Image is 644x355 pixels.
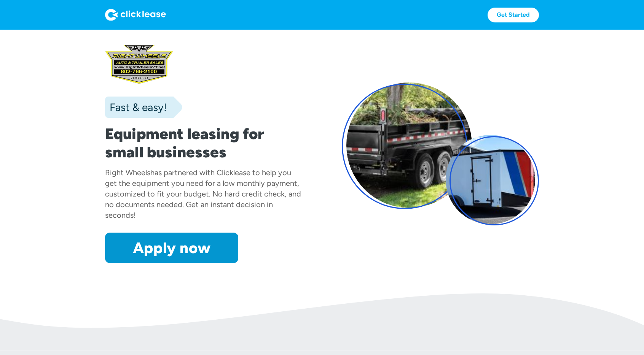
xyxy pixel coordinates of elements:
a: Get Started [488,8,539,22]
img: Logo [105,9,166,21]
a: Apply now [105,233,238,263]
div: has partnered with Clicklease to help you get the equipment you need for a low monthly payment, c... [105,168,301,220]
div: Right Wheels [105,168,150,177]
h1: Equipment leasing for small businesses [105,125,302,161]
div: Fast & easy! [105,100,167,115]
